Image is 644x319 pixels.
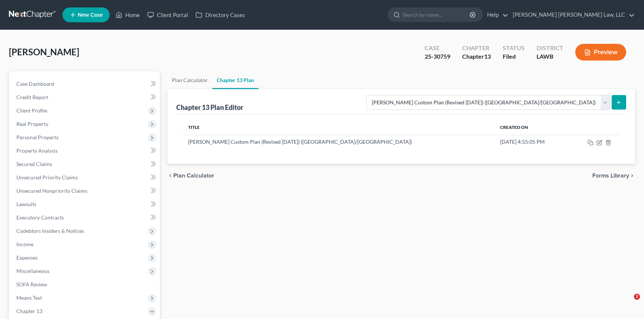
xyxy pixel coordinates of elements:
[176,103,243,112] div: Chapter 13 Plan Editor
[10,91,160,104] a: Credit Report
[634,294,640,300] span: 2
[575,44,626,61] button: Preview
[16,94,48,100] span: Credit Report
[16,201,36,207] span: Lawsuits
[10,171,160,184] a: Unsecured Priority Claims
[182,120,494,135] th: Title
[10,157,160,171] a: Secured Claims
[16,214,64,221] span: Executory Contracts
[16,228,84,234] span: Codebtors Insiders & Notices
[167,173,214,179] button: chevron_left Plan Calculator
[592,173,635,179] button: Forms Library chevron_right
[16,174,78,180] span: Unsecured Priority Claims
[16,254,38,261] span: Expenses
[212,71,258,89] a: Chapter 13 Plan
[494,135,569,149] td: [DATE] 4:55:05 PM
[629,173,635,179] i: chevron_right
[494,120,569,135] th: Created On
[509,8,635,22] a: [PERSON_NAME] [PERSON_NAME] Law, LLC
[192,8,249,22] a: Directory Cases
[16,81,54,87] span: Case Dashboard
[16,308,42,314] span: Chapter 13
[16,188,87,194] span: Unsecured Nonpriority Claims
[112,8,144,22] a: Home
[9,46,79,57] span: [PERSON_NAME]
[619,294,637,312] iframe: Intercom live chat
[173,173,214,179] span: Plan Calculator
[16,294,42,301] span: Means Test
[425,52,450,61] div: 25-30759
[182,135,494,149] td: [PERSON_NAME] Custom Plan (Revised [DATE]) ([GEOGRAPHIC_DATA]/[GEOGRAPHIC_DATA])
[10,211,160,224] a: Executory Contracts
[462,52,491,61] div: Chapter
[167,173,173,179] i: chevron_left
[16,147,58,154] span: Property Analysis
[16,134,59,140] span: Personal Property
[425,44,450,52] div: Case
[16,268,49,274] span: Miscellaneous
[403,8,471,22] input: Search by name...
[16,241,33,247] span: Income
[10,144,160,157] a: Property Analysis
[16,281,47,287] span: SOFA Review
[78,12,103,18] span: New Case
[503,52,525,61] div: Filed
[10,198,160,211] a: Lawsuits
[16,121,48,127] span: Real Property
[483,8,508,22] a: Help
[484,53,491,60] span: 13
[167,71,212,89] a: Plan Calculator
[10,77,160,91] a: Case Dashboard
[537,44,563,52] div: District
[537,52,563,61] div: LAWB
[503,44,525,52] div: Status
[10,278,160,291] a: SOFA Review
[592,173,629,179] span: Forms Library
[16,161,52,167] span: Secured Claims
[10,184,160,198] a: Unsecured Nonpriority Claims
[462,44,491,52] div: Chapter
[144,8,192,22] a: Client Portal
[16,107,47,114] span: Client Profile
